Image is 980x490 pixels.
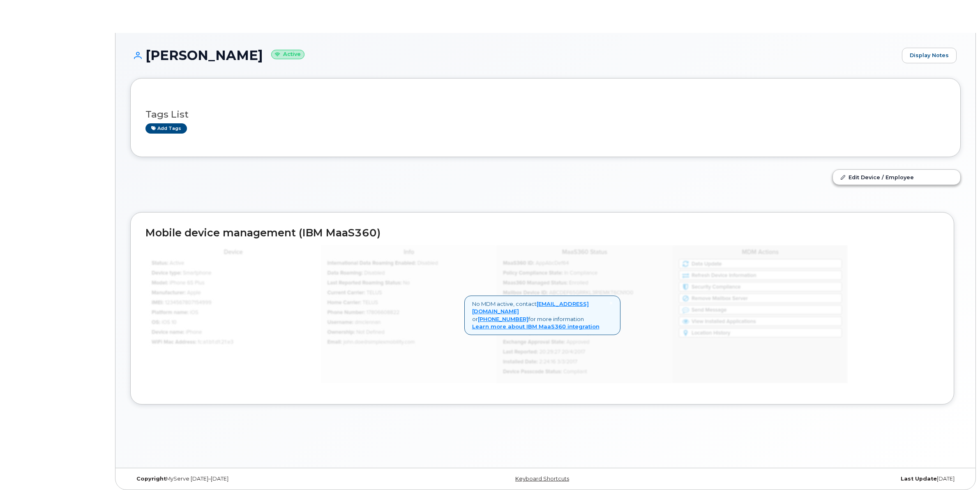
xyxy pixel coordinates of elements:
h3: Tags List [145,109,945,120]
a: Display Notes [902,48,957,63]
a: Learn more about IBM MaaS360 integration [472,323,600,330]
a: Edit Device / Employee [833,170,960,185]
strong: Last Update [901,476,937,482]
h1: [PERSON_NAME] [130,48,898,62]
img: mdm_maas360_data_lg-147edf4ce5891b6e296acbe60ee4acd306360f73f278574cfef86ac192ea0250.jpg [145,245,848,383]
div: No MDM active, contact or for more information [464,296,620,335]
a: Close [609,300,613,306]
small: Active [271,50,304,59]
span: × [609,299,613,307]
div: MyServe [DATE]–[DATE] [130,476,407,482]
h2: Mobile device management (IBM MaaS360) [145,227,939,239]
strong: Copyright [136,476,166,482]
a: Add tags [145,123,187,134]
div: [DATE] [684,476,961,482]
a: [PHONE_NUMBER] [478,316,528,322]
a: Keyboard Shortcuts [515,476,569,482]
